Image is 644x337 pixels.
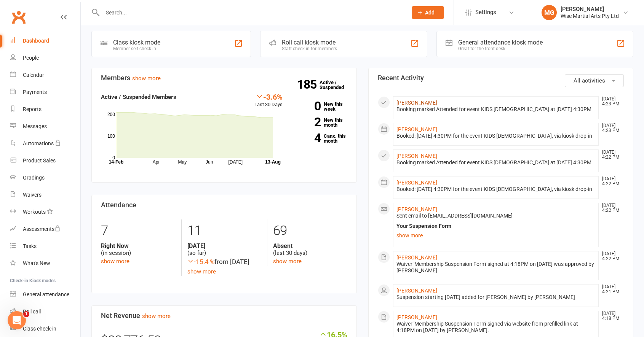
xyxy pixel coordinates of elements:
div: General attendance kiosk mode [458,39,543,46]
div: What's New [23,260,50,266]
button: All activities [565,74,624,87]
a: show more [142,313,171,320]
time: [DATE] 4:18 PM [598,311,623,321]
a: [PERSON_NAME] [396,288,437,294]
div: Workouts [23,209,46,215]
div: Gradings [23,175,45,181]
div: Great for the front desk [458,46,543,51]
a: [PERSON_NAME] [396,126,437,132]
div: People [23,55,39,61]
div: MG [542,5,557,20]
div: Roll call kiosk mode [282,39,337,46]
a: show more [132,75,161,82]
div: Roll call [23,308,41,315]
div: from [DATE] [187,257,262,267]
strong: Right Now [101,242,176,250]
div: Calendar [23,72,44,78]
a: [PERSON_NAME] [396,314,437,320]
div: Suspension starting [DATE] added for [PERSON_NAME] by [PERSON_NAME] [396,294,596,300]
div: Product Sales [23,157,56,164]
div: Booked: [DATE] 4:30PM for the event KIDS [DEMOGRAPHIC_DATA], via kiosk drop-in [396,186,596,192]
a: Product Sales [10,152,80,169]
a: Messages [10,118,80,135]
a: Clubworx [9,8,28,27]
iframe: Intercom live chat [8,311,26,329]
div: Dashboard [23,38,49,44]
div: Waiver 'Membership Suspension Form' signed at 4:18PM on [DATE] was approved by [PERSON_NAME] [396,261,596,274]
input: Search... [100,7,402,18]
div: Class kiosk mode [113,39,160,46]
a: [PERSON_NAME] [396,254,437,261]
a: show more [101,258,129,265]
div: Class check-in [23,326,56,332]
div: Booked: [DATE] 4:30PM for the event KIDS [DEMOGRAPHIC_DATA], via kiosk drop-in [396,133,596,139]
a: 4Canx. this month [294,134,347,143]
time: [DATE] 4:23 PM [598,123,623,133]
div: Waivers [23,192,42,198]
time: [DATE] 4:22 PM [598,150,623,160]
div: 7 [101,219,176,242]
a: General attendance kiosk mode [10,286,80,303]
h3: Attendance [101,201,347,209]
span: 1 [23,311,29,317]
div: Reports [23,106,42,112]
a: Workouts [10,203,80,221]
a: Automations [10,135,80,152]
div: Booking marked Attended for event KIDS [DEMOGRAPHIC_DATA] at [DATE] 4:30PM [396,106,596,113]
strong: 2 [294,116,321,128]
a: show more [273,258,302,265]
div: Your Suspension Form [396,223,596,229]
a: Gradings [10,169,80,186]
a: show more [396,230,596,241]
div: Payments [23,89,47,95]
a: show more [187,268,216,275]
a: Calendar [10,67,80,84]
h3: Recent Activity [378,74,624,82]
a: What's New [10,255,80,272]
div: 69 [273,219,347,242]
strong: Absent [273,242,347,250]
strong: [DATE] [187,242,262,250]
h3: Net Revenue [101,312,347,320]
div: Booking marked Attended for event KIDS [DEMOGRAPHIC_DATA] at [DATE] 4:30PM [396,159,596,166]
a: Waivers [10,186,80,203]
a: Reports [10,101,80,118]
strong: Active / Suspended Members [101,94,176,100]
div: Waiver 'Membership Suspension Form' signed via website from prefilled link at 4:18PM on [DATE] by... [396,321,596,334]
a: [PERSON_NAME] [396,206,437,212]
a: [PERSON_NAME] [396,100,437,106]
a: Payments [10,84,80,101]
a: Assessments [10,221,80,238]
div: Wise Martial Arts Pty Ltd [561,13,619,19]
a: 0New this week [294,102,347,111]
div: Last 30 Days [254,92,283,109]
time: [DATE] 4:22 PM [598,251,623,261]
div: Messages [23,123,47,129]
div: General attendance [23,291,69,297]
div: (so far) [187,242,262,257]
time: [DATE] 4:22 PM [598,176,623,186]
div: Automations [23,140,54,146]
strong: 0 [294,100,321,112]
div: (last 30 days) [273,242,347,257]
div: Member self check-in [113,46,160,51]
button: Add [412,6,444,19]
a: Dashboard [10,32,80,49]
time: [DATE] 4:21 PM [598,285,623,294]
a: 2New this month [294,118,347,127]
div: 11 [187,219,262,242]
span: -15.4 % [187,258,214,265]
a: [PERSON_NAME] [396,180,437,186]
a: Tasks [10,238,80,255]
a: [PERSON_NAME] [396,153,437,159]
time: [DATE] 4:22 PM [598,203,623,213]
span: Add [425,10,435,16]
strong: 185 [297,79,320,90]
strong: 4 [294,132,321,144]
span: All activities [574,77,605,84]
a: Roll call [10,303,80,320]
div: Assessments [23,226,61,232]
time: [DATE] 4:23 PM [598,97,623,107]
span: Settings [475,4,496,21]
a: People [10,49,80,67]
